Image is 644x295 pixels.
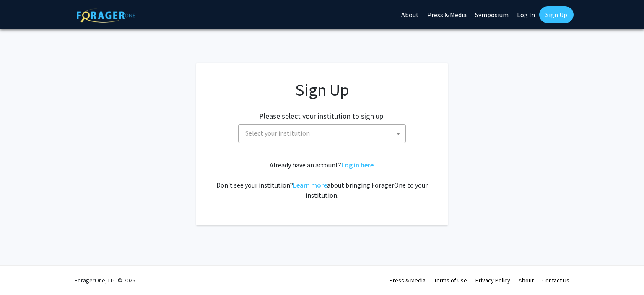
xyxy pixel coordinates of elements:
a: About [519,277,534,284]
span: Select your institution [242,125,405,142]
span: Select your institution [238,124,406,143]
a: Press & Media [390,277,426,284]
div: Already have an account? . Don't see your institution? about bringing ForagerOne to your institut... [213,160,431,200]
h2: Please select your institution to sign up: [259,112,385,121]
div: ForagerOne, LLC © 2025 [75,266,135,295]
a: Privacy Policy [475,277,510,284]
a: Terms of Use [434,277,467,284]
a: Sign Up [539,6,574,23]
span: Select your institution [245,129,310,137]
a: Log in here [341,161,374,169]
a: Contact Us [542,277,569,284]
a: Learn more about bringing ForagerOne to your institution [293,181,327,189]
h1: Sign Up [213,80,431,100]
img: ForagerOne Logo [77,8,135,23]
